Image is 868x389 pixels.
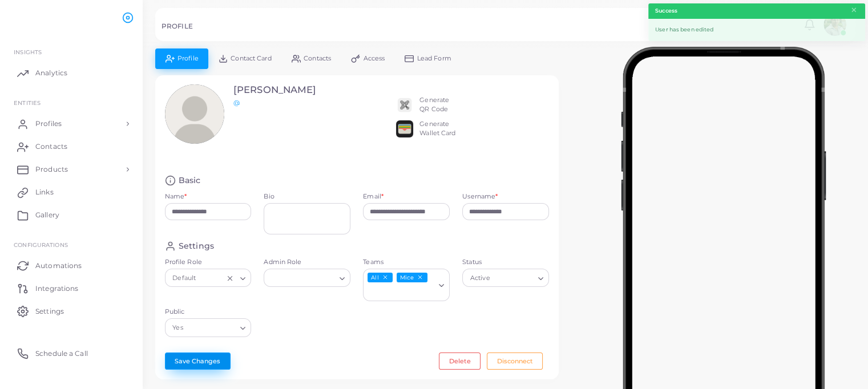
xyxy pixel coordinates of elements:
label: Status [462,258,549,267]
label: Name [165,192,187,201]
div: Search for option [363,269,450,301]
button: Delete [439,352,481,370]
span: Products [35,164,68,175]
a: Contacts [9,135,134,158]
div: Search for option [264,269,350,287]
div: User has been edited [648,19,865,41]
h4: Basic [179,175,201,186]
a: Settings [9,299,134,322]
a: Integrations [9,277,134,299]
button: Save Changes [165,352,231,370]
div: Search for option [165,318,252,337]
span: Contacts [304,55,331,62]
strong: Success [655,7,677,15]
a: Profiles [9,112,134,135]
span: Links [35,187,54,197]
span: Lead Form [417,55,451,62]
span: Gallery [35,210,59,220]
input: Search for option [199,272,224,285]
span: Integrations [35,283,78,294]
button: Disconnect [487,352,543,370]
span: Access [364,55,385,62]
span: Schedule a Call [35,349,88,359]
label: Admin Role [264,258,350,267]
button: Close [850,4,858,17]
label: Profile Role [165,258,252,267]
div: Search for option [462,269,549,287]
h3: [PERSON_NAME] [233,84,316,96]
img: qr2.png [396,96,413,114]
span: INSIGHTS [14,48,42,55]
button: Deselect Mice [416,273,424,281]
input: Search for option [492,272,534,285]
input: Search for option [185,322,236,334]
span: Contacts [35,141,67,152]
a: Products [9,158,134,181]
span: Profile [177,55,199,62]
a: Schedule a Call [9,342,134,364]
span: Yes [171,322,185,334]
a: Links [9,181,134,204]
input: Search for option [269,272,335,285]
h5: PROFILE [162,22,193,30]
a: Analytics [9,62,134,84]
span: Contact Card [231,55,271,62]
button: Clear Selected [226,273,234,282]
label: Username [462,192,498,201]
button: Deselect All [381,273,389,281]
label: Public [165,307,252,317]
h4: Settings [179,241,214,252]
span: ENTITIES [14,99,41,106]
a: Gallery [9,204,134,226]
span: Analytics [35,68,67,78]
span: Settings [35,306,64,317]
div: Search for option [165,269,252,287]
a: Automations [9,254,134,277]
span: Default [171,273,197,285]
a: @ [233,99,240,107]
div: Generate QR Code [419,96,449,114]
span: Mice [397,273,427,283]
span: Active [469,273,491,285]
label: Email [363,192,383,201]
input: Search for option [365,286,434,298]
span: Automations [35,261,82,271]
span: Configurations [14,241,68,248]
label: Teams [363,258,450,267]
span: Profiles [35,119,62,129]
label: Bio [264,192,350,201]
div: Generate Wallet Card [419,120,455,138]
img: apple-wallet.png [396,120,413,137]
span: All [368,273,392,283]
